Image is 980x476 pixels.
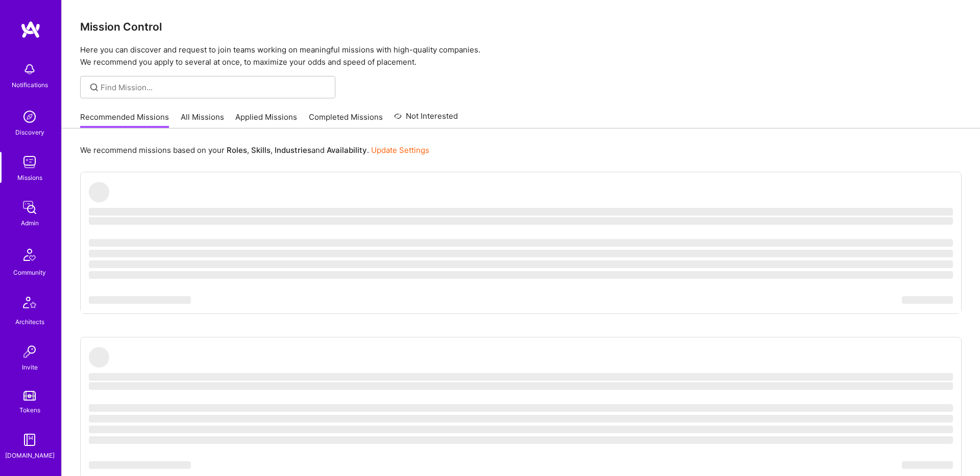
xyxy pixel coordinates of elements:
div: Community [13,267,46,278]
a: All Missions [181,112,224,128]
img: tokens [23,391,36,401]
input: Find Mission... [101,82,328,93]
div: Invite [22,362,38,373]
div: Admin [21,218,39,228]
img: discovery [19,107,40,127]
div: Missions [17,172,42,183]
img: logo [20,20,41,39]
div: Tokens [19,405,40,415]
b: Availability [327,145,367,155]
div: Notifications [12,80,48,90]
b: Roles [227,145,247,155]
h3: Mission Control [80,20,962,33]
img: guide book [19,430,40,450]
img: Invite [19,341,40,362]
a: Applied Missions [235,112,297,128]
img: Architects [17,292,42,316]
img: teamwork [19,152,40,172]
p: Here you can discover and request to join teams working on meaningful missions with high-quality ... [80,44,962,68]
img: Community [17,243,42,267]
a: Not Interested [394,110,458,128]
b: Skills [251,145,271,155]
div: Discovery [15,127,44,138]
div: [DOMAIN_NAME] [5,450,55,461]
img: admin teamwork [19,197,40,218]
a: Completed Missions [309,112,383,128]
b: Industries [275,145,311,155]
p: We recommend missions based on your , , and . [80,145,429,155]
i: icon SearchGrey [88,82,100,93]
a: Recommended Missions [80,112,169,128]
div: Architects [15,316,44,327]
img: bell [19,59,40,80]
a: Update Settings [371,145,429,155]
